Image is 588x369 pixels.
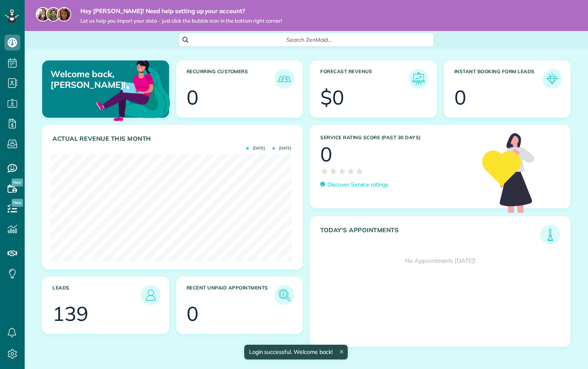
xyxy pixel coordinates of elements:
h3: Service Rating score (past 30 days) [320,135,474,140]
a: Discover Service ratings [320,181,388,189]
div: Login successful. Welcome back! [244,345,347,359]
h3: Instant Booking Form Leads [454,69,543,89]
div: 0 [320,144,332,164]
p: Welcome back, [PERSON_NAME]! [51,69,128,90]
div: 0 [454,87,466,107]
div: 139 [53,304,88,324]
div: No Appointments [DATE]! [310,245,570,277]
img: icon_todays_appointments-901f7ab196bb0bea1936b74009e4eb5ffbc2d2711fa7634e0d609ed5ef32b18b.png [542,227,558,243]
img: michelle-19f622bdf1676172e81f8f8fba1fb50e276960ebfe0243fe18214015130c80e4.jpg [57,7,71,21]
img: icon_leads-1bed01f49abd5b7fead27621c3d59655bb73ed531f8eeb49469d10e621d6b896.png [143,287,159,303]
span: [DATE] [273,146,291,150]
span: New [12,179,23,186]
h3: Today's Appointments [320,227,540,245]
h3: Forecast Revenue [320,69,409,89]
img: maria-72a9807cf96188c08ef61303f053569d2e2a8a1cde33d635c8a3ac13582a053d.jpg [36,7,50,21]
div: 0 [187,304,199,324]
h3: Actual Revenue this month [53,135,294,142]
h3: Recent unpaid appointments [187,285,275,305]
img: dashboard_welcome-42a62b7d889689a78055ac9021e634bf52bae3f8056760290aed330b23ab8690.png [95,51,172,128]
span: ★ [338,164,347,178]
h3: Recurring Customers [187,69,275,89]
img: icon_unpaid_appointments-47b8ce3997adf2238b356f14209ab4cced10bd1f174958f3ca8f1d0dd7fffeee.png [276,287,292,303]
div: $0 [320,87,344,107]
span: Let us help you import your data - just click the bubble icon in the bottom right corner! [80,17,282,24]
img: icon_recurring_customers-cf858462ba22bcd05b5a5880d41d6543d210077de5bb9ebc9590e49fd87d84ed.png [276,71,292,87]
span: ★ [347,164,355,178]
div: 0 [187,87,199,107]
p: Discover Service ratings [327,181,388,189]
img: icon_form_leads-04211a6a04a5b2264e4ee56bc0799ec3eb69b7e499cbb523a139df1d13a81ae0.png [544,71,560,87]
span: ★ [329,164,338,178]
span: New [12,199,23,207]
span: ★ [320,164,329,178]
img: icon_forecast_revenue-8c13a41c7ed35a8dcfafea3cbb826a0462acb37728057bba2d056411b612bbbe.png [411,71,426,87]
strong: Hey [PERSON_NAME]! Need help setting up your account? [80,7,282,15]
img: jorge-587dff0eeaa6aab1f244e6dc62b8924c3b6ad411094392a53c71c6c4a576187d.jpg [46,7,60,21]
span: [DATE] [246,146,265,150]
span: ★ [355,164,364,178]
h3: Leads [53,285,141,305]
